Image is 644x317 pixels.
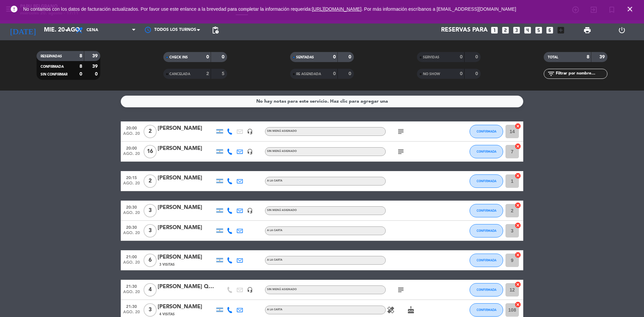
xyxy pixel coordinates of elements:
span: 2 [144,125,157,138]
strong: 0 [333,55,336,59]
span: Cena [87,28,98,33]
span: Sin menú asignado [267,209,297,212]
span: 20:00 [123,124,140,131]
span: ago. 20 [123,152,140,159]
span: 20:00 [123,144,140,152]
input: Filtrar por nombre... [555,70,607,77]
span: 3 Visitas [159,262,175,267]
div: [PERSON_NAME] [158,124,215,133]
i: looks_4 [523,26,532,35]
strong: 0 [348,55,353,59]
span: A LA CARTA [267,179,282,182]
span: Reservas para [441,27,488,34]
button: CONFIRMADA [470,174,503,188]
i: headset_mic [247,208,253,214]
button: CONFIRMADA [470,283,503,297]
span: Sin menú asignado [267,150,297,153]
i: cancel [515,172,521,179]
i: healing [387,306,395,314]
span: 20:15 [123,173,140,181]
span: 4 Visitas [159,312,175,317]
span: A LA CARTA [267,308,282,311]
i: looks_3 [512,26,521,35]
i: cancel [515,222,521,229]
span: SIN CONFIRMAR [41,73,67,76]
strong: 0 [206,55,209,59]
span: CONFIRMADA [477,288,496,292]
span: CONFIRMADA [477,150,496,153]
button: CONFIRMADA [470,254,503,267]
span: 20:30 [123,223,140,231]
strong: 0 [348,71,353,76]
i: looks_5 [534,26,543,35]
div: LOG OUT [604,20,639,40]
span: CONFIRMADA [477,258,496,262]
span: ago. 20 [123,290,140,298]
div: [PERSON_NAME] [158,223,215,232]
button: CONFIRMADA [470,125,503,138]
strong: 0 [460,71,463,76]
span: ago. 20 [123,211,140,218]
div: No hay notas para este servicio. Haz clic para agregar una [256,98,388,105]
strong: 0 [475,71,479,76]
strong: 0 [95,72,99,76]
strong: 2 [206,71,209,76]
div: [PERSON_NAME] [158,144,215,153]
i: subject [397,127,405,136]
i: cancel [515,202,521,209]
span: SENTADAS [296,56,314,59]
strong: 0 [475,55,479,59]
i: cake [407,306,415,314]
button: CONFIRMADA [470,145,503,158]
a: . Por más información escríbanos a [EMAIL_ADDRESS][DOMAIN_NAME] [362,6,516,12]
a: [URL][DOMAIN_NAME] [312,6,362,12]
i: cancel [515,123,521,129]
span: CONFIRMADA [477,179,496,183]
i: cancel [515,143,521,150]
i: subject [397,148,405,156]
strong: 8 [79,64,82,69]
i: looks_one [490,26,499,35]
span: A LA CARTA [267,229,282,232]
i: close [626,5,634,13]
span: RE AGENDADA [296,72,321,76]
span: 3 [144,303,157,317]
span: pending_actions [211,26,219,34]
span: 21:30 [123,302,140,310]
i: cancel [515,301,521,308]
span: ago. 20 [123,231,140,239]
span: RESERVADAS [41,55,62,58]
div: [PERSON_NAME] [158,253,215,262]
i: add_box [556,26,565,35]
i: [DATE] [5,23,41,38]
strong: 0 [333,71,336,76]
strong: 0 [460,55,463,59]
button: CONFIRMADA [470,224,503,237]
strong: 5 [222,71,226,76]
span: SERVIDAS [423,56,439,59]
strong: 39 [92,54,99,58]
i: subject [397,286,405,294]
div: [PERSON_NAME] [158,174,215,182]
strong: 0 [222,55,226,59]
i: headset_mic [247,128,253,135]
span: 2 [144,174,157,188]
span: 20:30 [123,203,140,211]
div: [PERSON_NAME] Quilmes [158,282,215,291]
i: headset_mic [247,149,253,155]
div: [PERSON_NAME] [158,303,215,311]
i: filter_list [547,70,555,78]
i: looks_6 [545,26,554,35]
span: 21:00 [123,253,140,260]
button: CONFIRMADA [470,303,503,317]
i: cancel [515,252,521,258]
i: arrow_drop_down [62,26,70,34]
span: CONFIRMADA [477,308,496,312]
span: ago. 20 [123,260,140,268]
strong: 8 [587,55,589,59]
i: headset_mic [247,287,253,293]
button: CONFIRMADA [470,204,503,217]
strong: 0 [79,72,82,76]
span: CONFIRMADA [477,209,496,212]
span: CANCELADA [169,72,190,76]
